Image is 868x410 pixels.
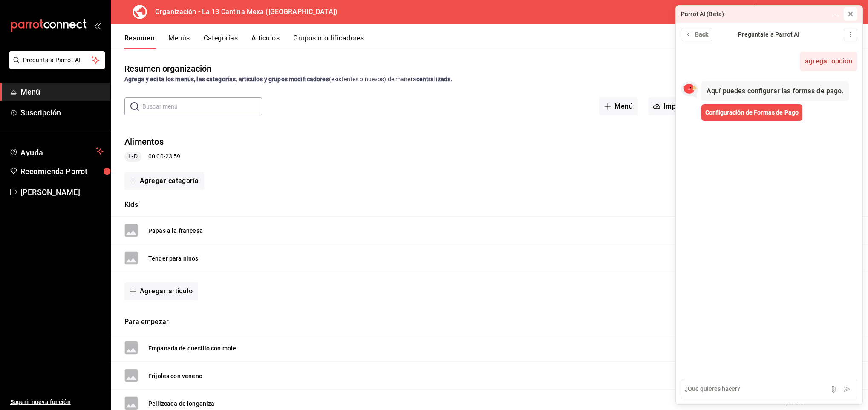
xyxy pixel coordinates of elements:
div: Parrot AI (Beta) [681,10,724,19]
button: Frijoles con veneno [148,372,202,380]
button: Importar menú [648,97,717,115]
button: Menú [599,97,638,115]
button: Kids [124,200,138,210]
a: Pregunta a Parrot AI [6,62,105,71]
span: Menú [20,86,104,97]
h3: Organización - La 13 Cantina Mexa ([GEOGRAPHIC_DATA]) [148,7,337,17]
span: L-D [125,152,141,161]
div: Aquí puedes configurar las formas de pago. [701,81,849,101]
button: Tender para ninos [148,254,199,263]
div: Pregúntale a Parrot AI [712,30,825,39]
div: Resumen organización [124,62,212,75]
div: (existentes o nuevos) de manera [124,75,854,84]
button: Menús [168,34,190,49]
div: navigation tabs [124,34,868,49]
button: Pregunta a Parrot AI [9,51,105,69]
span: Recomienda Parrot [20,166,104,177]
button: Agregar categoría [124,172,204,190]
button: Configuración de Formas de Pago [701,104,802,121]
div: collapse-menu-row [111,129,868,169]
button: Empanada de quesillo con mole [148,344,236,353]
button: Resumen [124,34,155,49]
strong: centralizada. [416,76,453,83]
button: open_drawer_menu [94,22,101,29]
button: Artículos [251,34,280,49]
strong: Agrega y edita los menús, las categorías, artículos y grupos modificadores [124,76,329,83]
input: Buscar menú [142,98,262,115]
span: agregar opcion [805,57,852,66]
button: Pellizcada de longaniza [148,399,214,408]
span: Sugerir nueva función [10,398,104,407]
button: Grupos modificadores [293,34,364,49]
button: Back [681,28,712,41]
span: [PERSON_NAME] [20,186,104,198]
span: Ayuda [20,146,92,156]
span: Suscripción [20,107,104,118]
span: Back [695,30,709,39]
button: Para empezar [124,317,169,327]
button: Alimentos [124,136,164,148]
div: 00:00 - 23:59 [124,152,180,162]
span: Configuración de Formas de Pago [705,108,799,117]
button: Categorías [204,34,238,49]
button: Agregar artículo [124,282,198,300]
span: Pregunta a Parrot AI [23,56,92,65]
button: Papas a la francesa [148,227,203,235]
